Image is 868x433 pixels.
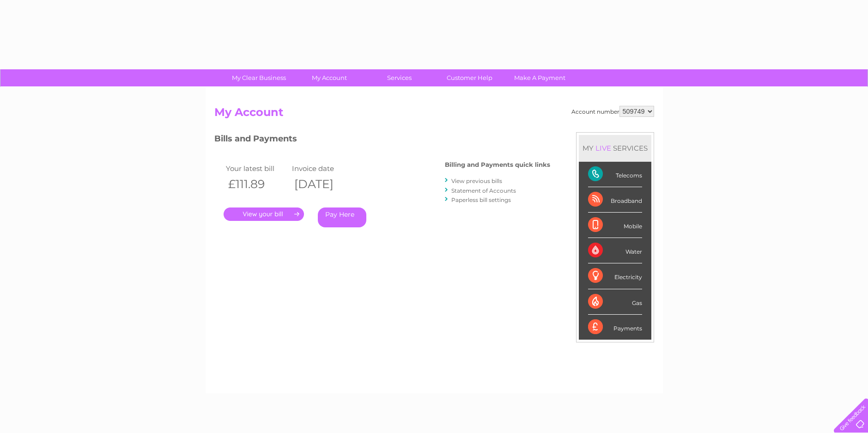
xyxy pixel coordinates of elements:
a: View previous bills [451,177,502,184]
a: Paperless bill settings [451,196,511,203]
div: Telecoms [588,162,642,187]
h4: Billing and Payments quick links [445,161,550,168]
div: Mobile [588,213,642,238]
td: Your latest bill [224,162,290,175]
div: LIVE [594,144,613,152]
h3: Bills and Payments [214,132,550,148]
div: Water [588,238,642,263]
a: My Clear Business [221,69,297,86]
div: Account number [571,106,654,117]
th: [DATE] [290,175,356,194]
a: Customer Help [431,69,508,86]
a: . [224,207,304,221]
td: Invoice date [290,162,356,175]
div: Electricity [588,263,642,289]
a: My Account [291,69,367,86]
div: Broadband [588,187,642,213]
div: MY SERVICES [579,135,651,161]
div: Gas [588,289,642,315]
h2: My Account [214,106,654,123]
th: £111.89 [224,175,290,194]
a: Services [361,69,437,86]
a: Pay Here [318,207,366,227]
div: Payments [588,315,642,340]
a: Statement of Accounts [451,187,516,194]
a: Make A Payment [502,69,578,86]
